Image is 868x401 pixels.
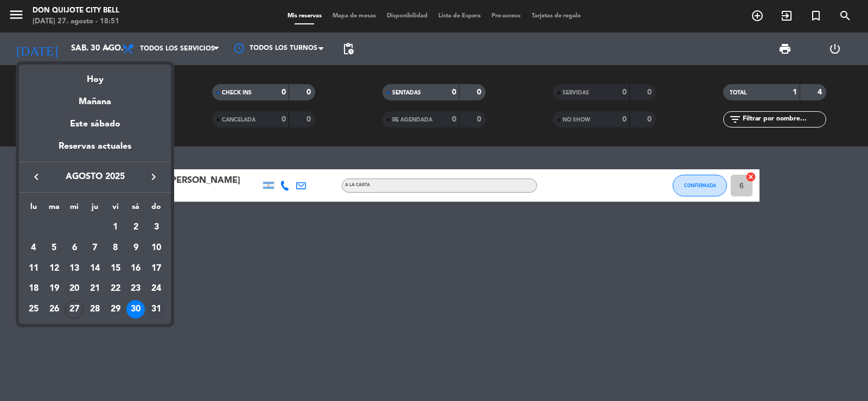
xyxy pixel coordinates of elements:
[105,258,126,279] td: 15 de agosto de 2025
[146,278,167,299] td: 24 de agosto de 2025
[86,300,104,319] div: 28
[44,201,65,218] th: martes
[106,300,125,319] div: 29
[146,201,167,218] th: domingo
[44,278,65,299] td: 19 de agosto de 2025
[106,218,125,237] div: 1
[27,170,46,184] button: keyboard_arrow_left
[85,238,105,258] td: 7 de agosto de 2025
[147,170,160,183] i: keyboard_arrow_right
[85,299,105,320] td: 28 de agosto de 2025
[105,217,126,238] td: 1 de agosto de 2025
[65,259,84,278] div: 13
[126,300,145,319] div: 30
[23,217,105,238] td: AGO.
[65,300,84,319] div: 27
[146,238,167,258] td: 10 de agosto de 2025
[106,239,125,257] div: 8
[126,218,145,237] div: 2
[105,299,126,320] td: 29 de agosto de 2025
[147,218,165,237] div: 3
[65,279,84,298] div: 20
[85,258,105,279] td: 14 de agosto de 2025
[24,279,43,298] div: 18
[45,259,63,278] div: 12
[126,299,146,320] td: 30 de agosto de 2025
[30,170,43,183] i: keyboard_arrow_left
[126,278,146,299] td: 23 de agosto de 2025
[126,238,146,258] td: 9 de agosto de 2025
[106,279,125,298] div: 22
[23,238,44,258] td: 4 de agosto de 2025
[19,87,171,109] div: Mañana
[147,279,165,298] div: 24
[44,238,65,258] td: 5 de agosto de 2025
[23,278,44,299] td: 18 de agosto de 2025
[126,201,146,218] th: sábado
[65,239,84,257] div: 6
[64,201,85,218] th: miércoles
[64,278,85,299] td: 20 de agosto de 2025
[146,217,167,238] td: 3 de agosto de 2025
[86,279,104,298] div: 21
[126,258,146,279] td: 16 de agosto de 2025
[126,259,145,278] div: 16
[126,217,146,238] td: 2 de agosto de 2025
[19,65,171,87] div: Hoy
[45,239,63,257] div: 5
[147,259,165,278] div: 17
[24,259,43,278] div: 11
[105,238,126,258] td: 8 de agosto de 2025
[23,201,44,218] th: lunes
[144,170,163,184] button: keyboard_arrow_right
[126,279,145,298] div: 23
[19,139,171,162] div: Reservas actuales
[86,259,104,278] div: 14
[147,239,165,257] div: 10
[85,278,105,299] td: 21 de agosto de 2025
[64,299,85,320] td: 27 de agosto de 2025
[126,239,145,257] div: 9
[44,258,65,279] td: 12 de agosto de 2025
[85,201,105,218] th: jueves
[45,300,63,319] div: 26
[23,258,44,279] td: 11 de agosto de 2025
[146,258,167,279] td: 17 de agosto de 2025
[24,300,43,319] div: 25
[23,299,44,320] td: 25 de agosto de 2025
[146,299,167,320] td: 31 de agosto de 2025
[64,238,85,258] td: 6 de agosto de 2025
[147,300,165,319] div: 31
[64,258,85,279] td: 13 de agosto de 2025
[86,239,104,257] div: 7
[105,201,126,218] th: viernes
[46,170,144,184] span: agosto 2025
[44,299,65,320] td: 26 de agosto de 2025
[24,239,43,257] div: 4
[19,109,171,139] div: Este sábado
[45,279,63,298] div: 19
[106,259,125,278] div: 15
[105,278,126,299] td: 22 de agosto de 2025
